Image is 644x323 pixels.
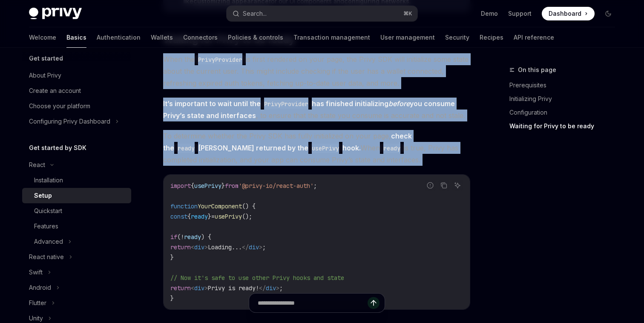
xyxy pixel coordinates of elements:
span: if [170,233,177,241]
img: dark logo [29,8,82,20]
span: Loading... [208,243,242,251]
span: (); [242,213,252,220]
span: { [191,182,194,190]
span: usePrivy [215,213,242,220]
div: Swift [29,267,43,277]
button: Send message [368,297,379,309]
span: function [170,202,198,210]
span: > [276,284,279,292]
a: Choose your platform [22,98,131,114]
a: Security [445,27,469,48]
a: Waiting for Privy to be ready [509,119,622,133]
span: On this page [518,65,556,75]
a: Configuration [509,106,622,119]
em: before [388,99,410,108]
span: ⌘ K [403,10,412,17]
div: Installation [34,175,63,185]
span: () { [242,202,256,210]
div: Flutter [29,298,46,308]
span: ( [177,233,181,241]
span: </ [259,284,266,292]
strong: It’s important to wait until the has finished initializing you consume Privy’s state and interfaces [163,99,455,120]
button: Report incorrect code [425,180,436,191]
span: < [191,284,194,292]
span: '@privy-io/react-auth' [239,182,313,190]
button: Copy the contents from the code block [438,180,449,191]
code: usePrivy [308,144,342,153]
span: ready [184,233,201,241]
span: Dashboard [549,9,581,18]
span: } [170,254,174,261]
a: Basics [66,27,86,48]
div: React native [29,252,64,262]
a: Dashboard [542,7,595,20]
span: > [204,284,208,292]
div: Advanced [34,236,63,247]
a: Demo [481,9,498,18]
span: import [170,182,191,190]
span: ) { [201,233,211,241]
span: div [266,284,276,292]
div: Features [34,221,58,231]
a: About Privy [22,68,131,83]
span: Privy is ready! [208,284,259,292]
div: About Privy [29,70,61,81]
div: Quickstart [34,206,62,216]
div: Setup [34,190,52,201]
code: PrivyProvider [261,99,312,109]
span: const [170,213,187,220]
div: Search... [243,9,267,19]
span: > [204,243,208,251]
a: Welcome [29,27,56,48]
a: Setup [22,188,131,203]
span: usePrivy [194,182,221,190]
button: Toggle dark mode [601,7,615,20]
span: div [194,243,204,251]
h5: Get started by SDK [29,143,86,153]
span: = [211,213,215,220]
div: Android [29,283,51,293]
span: When the is first rendered on your page, the Privy SDK will initialize some state about the curre... [163,53,470,89]
a: Support [508,9,532,18]
span: ; [262,243,266,251]
span: div [194,284,204,292]
span: ! [181,233,184,241]
a: Installation [22,173,131,188]
button: Search...⌘K [227,6,417,21]
span: ready [191,213,208,220]
code: ready [174,144,198,153]
a: Authentication [97,27,141,48]
span: < [191,243,194,251]
span: return [170,243,191,251]
span: return [170,284,191,292]
a: Policies & controls [228,27,283,48]
span: from [225,182,239,190]
a: User management [380,27,435,48]
div: Choose your platform [29,101,90,111]
span: > [259,243,262,251]
code: PrivyProvider [195,55,246,64]
span: YourComponent [198,202,242,210]
a: Create an account [22,83,131,98]
a: Features [22,219,131,234]
code: ready [380,144,404,153]
div: Configuring Privy Dashboard [29,116,110,127]
span: { [187,213,191,220]
span: To determine whether the Privy SDK has fully initialized on your page, When is true, Privy has co... [163,130,470,166]
a: Quickstart [22,203,131,219]
span: } [208,213,211,220]
span: ; [313,182,317,190]
span: } [221,182,225,190]
a: Transaction management [293,27,370,48]
div: Create an account [29,86,81,96]
a: Prerequisites [509,78,622,92]
span: </ [242,243,249,251]
span: div [249,243,259,251]
a: API reference [514,27,554,48]
span: ; [279,284,283,292]
span: // Now it's safe to use other Privy hooks and state [170,274,344,282]
a: Initializing Privy [509,92,622,106]
span: , to ensure that the state you consume is accurate and not stale. [163,98,470,121]
div: React [29,160,45,170]
a: Recipes [480,27,503,48]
